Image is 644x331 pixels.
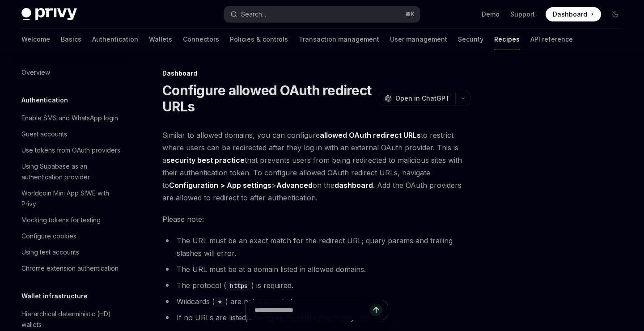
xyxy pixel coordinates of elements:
[241,9,266,20] div: Search...
[92,29,138,50] a: Authentication
[21,67,50,78] div: Overview
[21,161,123,182] div: Using Supabase as an authentication provider
[320,131,421,140] strong: allowed OAuth redirect URLs
[553,10,587,19] span: Dashboard
[405,11,415,18] span: ⌘ K
[162,213,470,225] span: Please note:
[390,29,447,50] a: User management
[14,64,129,81] a: Overview
[14,228,129,244] a: Configure cookies
[21,231,76,242] div: Configure cookies
[21,215,101,225] div: Mocking tokens for testing
[61,29,81,50] a: Basics
[14,260,129,276] a: Chrome extension authentication
[14,185,129,212] a: Worldcoin Mini App SIWE with Privy
[546,7,601,21] a: Dashboard
[21,309,123,330] div: Hierarchical deterministic (HD) wallets
[21,8,77,21] img: dark logo
[530,29,573,50] a: API reference
[21,291,88,301] h5: Wallet infrastructure
[482,10,500,19] a: Demo
[14,126,129,142] a: Guest accounts
[21,129,67,140] div: Guest accounts
[21,263,119,274] div: Chrome extension authentication
[14,158,129,185] a: Using Supabase as an authentication provider
[14,212,129,228] a: Mocking tokens for testing
[226,281,251,291] code: https
[21,113,118,123] div: Enable SMS and WhatsApp login
[254,300,370,320] input: Ask a question...
[224,6,419,22] button: Search...⌘K
[21,188,123,209] div: Worldcoin Mini App SIWE with Privy
[299,29,379,50] a: Transaction management
[458,29,483,50] a: Security
[276,181,313,190] strong: Advanced
[183,29,219,50] a: Connectors
[21,247,79,258] div: Using test accounts
[494,29,520,50] a: Recipes
[166,156,245,165] strong: security best practice
[21,95,68,106] h5: Authentication
[14,244,129,260] a: Using test accounts
[162,129,470,204] span: Similar to allowed domains, you can configure to restrict where users can be redirected after the...
[21,29,50,50] a: Welcome
[169,181,271,190] strong: Configuration > App settings
[395,94,450,103] span: Open in ChatGPT
[162,263,470,276] li: The URL must be at a domain listed in allowed domains.
[14,110,129,126] a: Enable SMS and WhatsApp login
[14,142,129,158] a: Use tokens from OAuth providers
[162,234,470,259] li: The URL must be an exact match for the redirect URL; query params and trailing slashes will error.
[370,304,382,316] button: Send message
[335,181,373,190] a: dashboard
[162,69,470,78] div: Dashboard
[510,10,535,19] a: Support
[608,7,623,21] button: Toggle dark mode
[230,29,288,50] a: Policies & controls
[162,82,375,115] h1: Configure allowed OAuth redirect URLs
[149,29,172,50] a: Wallets
[21,145,120,156] div: Use tokens from OAuth providers
[379,91,455,106] button: Open in ChatGPT
[162,279,470,292] li: The protocol ( ) is required.
[162,295,470,308] li: Wildcards ( ) are not supported.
